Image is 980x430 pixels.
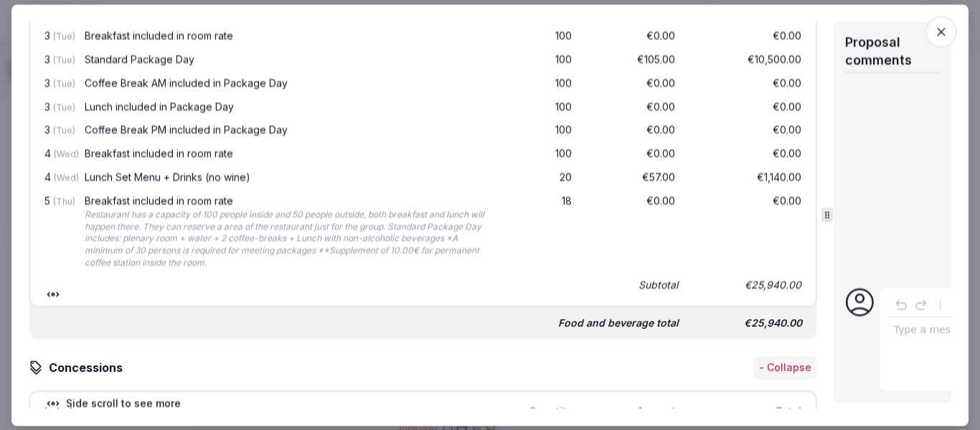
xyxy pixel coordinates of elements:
[506,99,575,117] div: 100
[53,196,75,207] span: (Thu)
[586,146,678,164] div: €0.00
[53,102,75,113] span: (Tue)
[586,29,678,47] div: €0.00
[42,193,70,272] div: 5
[506,193,575,272] div: 18
[85,102,491,112] div: Lunch included in Package Day
[53,78,75,89] span: (Tue)
[689,52,804,70] div: €10,500.00
[586,52,678,70] div: €105.00
[53,126,75,136] span: (Tue)
[54,149,79,160] span: (Wed)
[506,75,575,93] div: 100
[506,403,575,419] div: Quantity
[586,75,678,93] div: €0.00
[506,52,575,70] div: 100
[689,146,804,164] div: €0.00
[558,317,679,331] div: Food and beverage total
[42,146,70,164] div: 4
[54,172,79,183] span: (Wed)
[639,278,678,292] div: Subtotal
[506,29,575,47] div: 100
[85,32,491,42] div: Breakfast included in room rate
[53,32,75,42] span: (Tue)
[85,55,491,65] div: Standard Package Day
[586,193,678,272] div: €0.00
[845,34,912,67] span: Proposal comments
[689,99,804,117] div: €0.00
[506,123,575,141] div: 100
[586,403,678,419] div: Amount
[42,169,70,187] div: 4
[950,295,970,315] button: Bold
[689,403,804,419] div: Total
[42,75,70,93] div: 3
[43,359,137,376] h3: Concessions
[53,55,75,65] span: (Tue)
[85,126,491,136] div: Coffee Break PM included in Package Day
[689,29,804,47] div: €0.00
[689,5,804,23] div: €0.00
[66,396,181,411] span: Side scroll to see more
[586,5,678,23] div: €0.00
[85,172,491,182] div: Lunch Set Menu + Drinks (no wine)
[42,123,70,141] div: 3
[586,123,678,141] div: €0.00
[689,275,804,295] div: €25,940.00
[42,99,70,117] div: 3
[586,169,678,187] div: €57.00
[506,146,575,164] div: 100
[85,149,491,159] div: Breakfast included in room rate
[85,78,491,88] div: Coffee Break AM included in Package Day
[506,5,575,23] div: 100
[689,75,804,93] div: €0.00
[753,356,817,379] button: - Collapse
[586,99,678,117] div: €0.00
[690,314,805,334] div: €25,940.00
[85,209,491,269] div: Restaurant has a capacity of 100 people inside and 50 people outside, both breakfast and lunch wi...
[42,52,70,70] div: 3
[42,403,494,419] div: Label
[85,196,491,206] div: Breakfast included in room rate
[42,29,70,47] div: 3
[689,123,804,141] div: €0.00
[689,193,804,272] div: €0.00
[42,5,70,23] div: 2
[689,169,804,187] div: €1,140.00
[506,169,575,187] div: 20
